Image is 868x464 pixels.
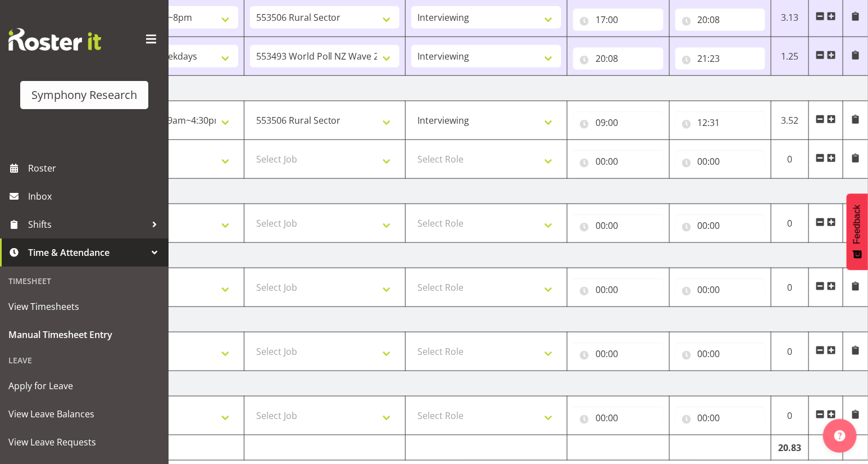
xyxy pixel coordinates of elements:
[771,268,809,307] td: 0
[675,407,766,429] input: Click to select...
[675,214,766,237] input: Click to select...
[3,428,166,456] a: View Leave Requests
[675,47,766,70] input: Click to select...
[771,204,809,243] td: 0
[573,278,664,301] input: Click to select...
[771,101,809,140] td: 3.52
[8,326,160,343] span: Manual Timesheet Entry
[771,140,809,179] td: 0
[771,397,809,435] td: 0
[3,321,166,349] a: Manual Timesheet Entry
[28,244,146,261] span: Time & Attendance
[573,214,664,237] input: Click to select...
[8,434,160,451] span: View Leave Requests
[675,150,766,173] input: Click to select...
[675,111,766,134] input: Click to select...
[573,150,664,173] input: Click to select...
[3,269,166,292] div: Timesheet
[3,292,166,321] a: View Timesheets
[3,400,166,428] a: View Leave Balances
[573,47,664,70] input: Click to select...
[8,28,101,51] img: Rosterit website logo
[573,407,664,429] input: Click to select...
[28,188,163,205] span: Inbox
[573,8,664,31] input: Click to select...
[573,111,664,134] input: Click to select...
[847,193,868,270] button: Feedback - Show survey
[771,332,809,371] td: 0
[8,406,160,422] span: View Leave Balances
[771,435,809,461] td: 20.83
[675,343,766,365] input: Click to select...
[8,298,160,315] span: View Timesheets
[852,205,862,244] span: Feedback
[3,349,166,372] div: Leave
[675,8,766,31] input: Click to select...
[28,216,146,233] span: Shifts
[28,160,163,177] span: Roster
[675,278,766,301] input: Click to select...
[573,343,664,365] input: Click to select...
[771,37,809,76] td: 1.25
[8,377,160,394] span: Apply for Leave
[834,430,846,442] img: help-xxl-2.png
[3,372,166,400] a: Apply for Leave
[31,87,137,103] div: Symphony Research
